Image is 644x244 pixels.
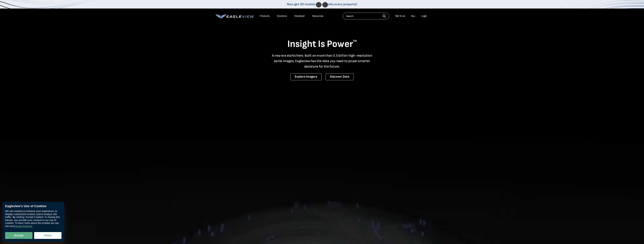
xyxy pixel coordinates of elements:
[395,14,405,18] div: Talk To Us
[5,204,61,208] div: Eagleview’s Use of Cookies
[353,39,357,43] sup: TM
[290,73,322,80] a: Explore Imagery
[421,14,427,18] div: Login
[5,232,32,239] button: Accept
[312,14,323,18] div: Resources
[294,14,305,18] a: Developer
[5,210,61,228] div: We use cookies to enhance your experience, to display customized content, and to analyze site tra...
[13,225,32,228] a: Privacy Policies
[287,2,357,6] a: Now get 3D models for virtually every property!
[260,14,269,18] div: Products
[411,14,415,18] a: Buy
[34,232,61,239] button: Close
[277,14,287,18] div: Solutions
[326,73,354,80] a: Discover Data
[216,38,429,50] h1: Insight Is Power
[270,53,374,69] p: A new era starts here. Built on more than 3.5 billion high-resolution aerial images, Eagleview ha...
[343,13,389,19] input: Search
